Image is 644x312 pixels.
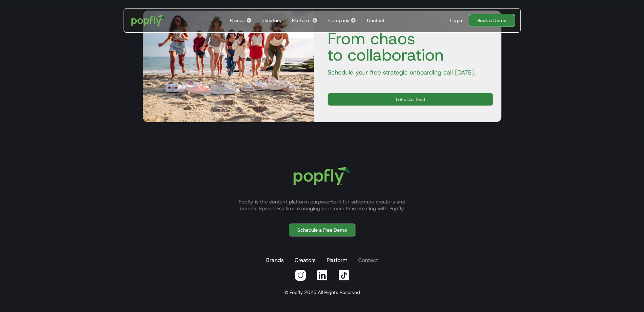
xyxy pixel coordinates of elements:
a: Book a Demo [469,14,515,27]
p: Popfly is the content platform purpose-built for adventure creators and brands. Spend less time m... [231,198,414,212]
div: Contact [367,17,385,24]
div: Creators [262,17,281,24]
div: Login [450,17,462,24]
a: Schedule a Free Demo [289,224,355,236]
a: home [127,10,170,31]
a: Login [447,17,465,24]
a: Creators [260,9,284,32]
a: Brands [265,253,285,267]
div: Platform [292,17,311,24]
div: Company [328,17,349,24]
a: Contact [357,253,380,267]
p: Schedule your free strategic onboarding call [DATE]. [322,68,493,77]
h4: From chaos to collaboration [322,30,493,63]
a: Platform [325,253,349,267]
a: Let's Do This! [328,93,493,106]
div: Brands [230,17,245,24]
a: Creators [293,253,317,267]
div: © Popfly 2025 All Rights Reserved [284,289,360,296]
a: Contact [364,9,387,32]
